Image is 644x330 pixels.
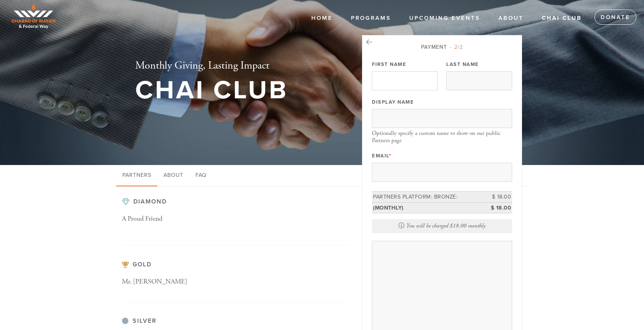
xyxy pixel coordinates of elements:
[189,165,213,186] a: FAQ
[122,277,187,286] span: Mr. [PERSON_NAME]
[372,152,391,159] label: Email
[536,11,588,26] a: Chai Club
[404,11,486,26] a: Upcoming events
[594,10,636,25] a: Donate
[446,61,479,68] label: Last Name
[122,198,351,206] h3: Diamond
[372,202,478,213] td: (monthly)
[116,165,157,186] a: Partners
[122,262,129,268] img: pp-gold.svg
[122,213,236,224] p: A Proud Friend
[478,192,512,203] td: $ 18.00
[478,202,512,213] td: $ 18.00
[389,153,392,159] span: This field is required.
[493,11,529,26] a: About
[306,11,338,26] a: Home
[122,261,351,268] h3: Gold
[372,219,512,233] div: You will be charged $18.00 monthly
[372,130,512,144] div: Optionally specify a custom name to show on our public Partners page
[454,44,458,50] span: 2
[372,99,414,106] label: Display Name
[345,11,397,26] a: Programs
[372,43,512,51] div: Payment
[122,317,129,324] img: pp-silver.svg
[135,78,288,103] h1: Chai Club
[372,61,406,68] label: First Name
[122,198,130,206] img: pp-diamond.svg
[157,165,189,186] a: About
[135,59,288,72] h2: Monthly Giving, Lasting Impact
[450,44,463,50] span: /2
[372,192,478,203] td: Partners Platform: Bronze:
[11,4,55,31] img: Full%20Color%20copy%403x_0.png
[122,317,351,325] h3: Silver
